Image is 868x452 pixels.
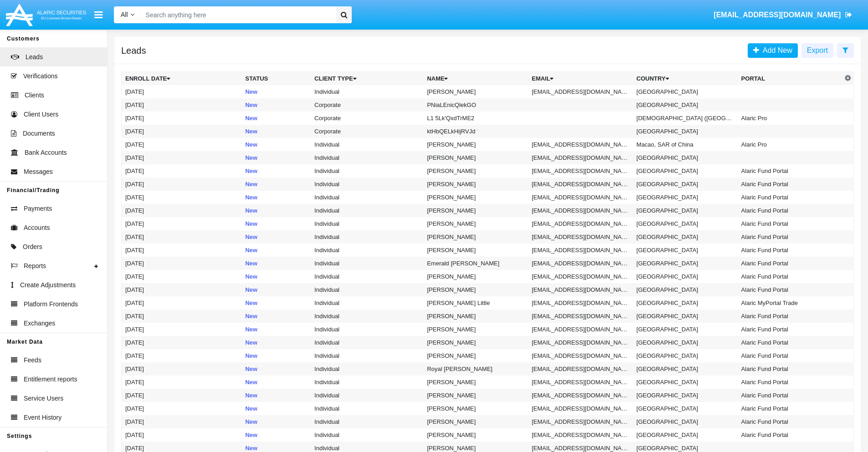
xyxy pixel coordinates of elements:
td: [EMAIL_ADDRESS][DOMAIN_NAME] [528,85,633,98]
a: Add New [748,43,798,58]
td: Individual [311,296,423,310]
td: [EMAIL_ADDRESS][DOMAIN_NAME] [528,376,633,389]
span: Payments [24,204,52,213]
td: Alaric Fund Portal [738,376,842,389]
td: [PERSON_NAME] [423,283,528,296]
td: Macao, SAR of China [633,138,738,151]
td: [EMAIL_ADDRESS][DOMAIN_NAME] [528,283,633,296]
td: [GEOGRAPHIC_DATA] [633,349,738,362]
td: Individual [311,164,423,178]
td: New [241,151,311,164]
td: [DATE] [122,428,242,442]
td: Alaric Fund Portal [738,323,842,336]
td: [GEOGRAPHIC_DATA] [633,230,738,244]
span: Feeds [24,356,41,365]
td: [PERSON_NAME] [423,310,528,323]
td: [EMAIL_ADDRESS][DOMAIN_NAME] [528,217,633,230]
span: Platform Frontends [24,300,78,309]
td: Alaric Fund Portal [738,362,842,376]
td: [DATE] [122,112,242,125]
td: Individual [311,362,423,376]
td: [EMAIL_ADDRESS][DOMAIN_NAME] [528,428,633,442]
td: [PERSON_NAME] [423,376,528,389]
td: Individual [311,244,423,257]
td: New [241,138,311,151]
td: [EMAIL_ADDRESS][DOMAIN_NAME] [528,323,633,336]
td: [GEOGRAPHIC_DATA] [633,151,738,164]
td: [PERSON_NAME] [423,270,528,283]
span: Documents [23,129,55,138]
span: Service Users [24,394,63,403]
th: Name [423,72,528,86]
td: [PERSON_NAME] [423,389,528,402]
td: New [241,310,311,323]
td: Individual [311,151,423,164]
span: Verifications [23,71,57,81]
td: [DATE] [122,270,242,283]
td: [PERSON_NAME] [423,178,528,191]
td: [GEOGRAPHIC_DATA] [633,85,738,98]
td: Individual [311,428,423,442]
td: [DATE] [122,151,242,164]
td: PNiaLEnicQlekGO [423,98,528,112]
td: New [241,244,311,257]
span: Clients [25,91,44,100]
td: New [241,349,311,362]
span: Leads [26,52,43,62]
td: Alaric Fund Portal [738,178,842,191]
td: Individual [311,283,423,296]
td: [DATE] [122,138,242,151]
td: [GEOGRAPHIC_DATA] [633,402,738,415]
h5: Leads [121,47,146,54]
td: New [241,112,311,125]
td: New [241,217,311,230]
img: Logo image [5,1,87,28]
td: [PERSON_NAME] [423,349,528,362]
td: Alaric Fund Portal [738,217,842,230]
button: Export [801,43,833,58]
td: [DATE] [122,362,242,376]
td: Alaric Fund Portal [738,415,842,428]
td: [DATE] [122,125,242,138]
th: Enroll Date [122,72,242,86]
td: [PERSON_NAME] Little [423,296,528,310]
td: New [241,415,311,428]
td: [EMAIL_ADDRESS][DOMAIN_NAME] [528,244,633,257]
th: Client Type [311,72,423,86]
td: [GEOGRAPHIC_DATA] [633,323,738,336]
td: [PERSON_NAME] [423,164,528,178]
td: L1 5Lk'QxdTrME2 [423,112,528,125]
td: [GEOGRAPHIC_DATA] [633,362,738,376]
td: Individual [311,230,423,244]
td: [GEOGRAPHIC_DATA] [633,310,738,323]
span: Accounts [24,223,50,233]
td: [GEOGRAPHIC_DATA] [633,204,738,217]
td: [DATE] [122,178,242,191]
th: Status [241,72,311,86]
td: [EMAIL_ADDRESS][DOMAIN_NAME] [528,230,633,244]
td: Individual [311,204,423,217]
td: [DATE] [122,283,242,296]
td: New [241,323,311,336]
td: [DATE] [122,323,242,336]
td: Alaric Fund Portal [738,270,842,283]
td: [GEOGRAPHIC_DATA] [633,178,738,191]
td: Alaric Fund Portal [738,244,842,257]
td: New [241,376,311,389]
td: New [241,428,311,442]
td: Alaric Fund Portal [738,389,842,402]
td: [EMAIL_ADDRESS][DOMAIN_NAME] [528,310,633,323]
span: Orders [23,242,42,252]
td: [DATE] [122,402,242,415]
td: [PERSON_NAME] [423,191,528,204]
td: [PERSON_NAME] [423,415,528,428]
td: Alaric Fund Portal [738,283,842,296]
td: Individual [311,191,423,204]
td: [GEOGRAPHIC_DATA] [633,296,738,310]
td: [DATE] [122,164,242,178]
td: Alaric Fund Portal [738,257,842,270]
td: Individual [311,257,423,270]
td: [EMAIL_ADDRESS][DOMAIN_NAME] [528,204,633,217]
span: [EMAIL_ADDRESS][DOMAIN_NAME] [714,11,841,19]
span: Add New [759,46,792,54]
